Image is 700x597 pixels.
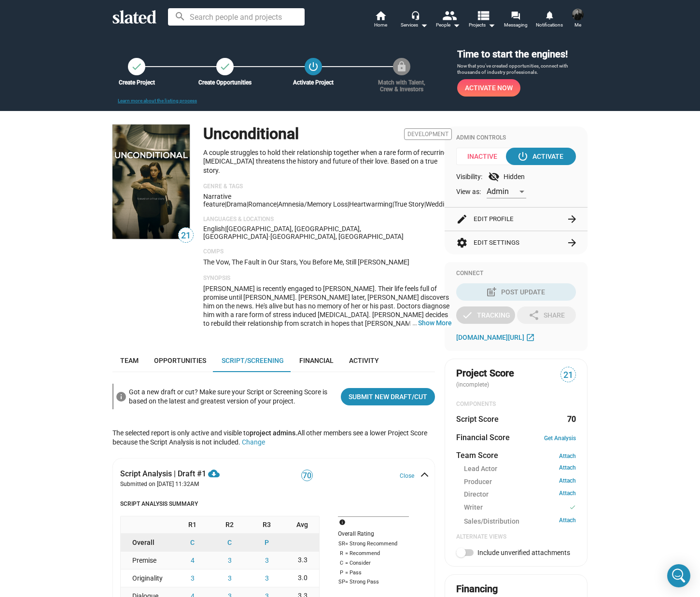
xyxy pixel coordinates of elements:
[203,225,225,233] span: English
[566,237,578,249] mat-icon: arrow_forward
[203,225,361,240] span: [GEOGRAPHIC_DATA], [GEOGRAPHIC_DATA], [GEOGRAPHIC_DATA]
[285,516,319,533] div: Avg
[517,151,529,162] mat-icon: power_settings_new
[248,534,285,551] button: P
[203,275,452,282] p: Synopsis
[424,200,426,208] span: |
[250,429,297,437] span: project admins.
[112,429,297,437] span: The selected report is only active and visible to
[285,569,319,587] div: 3.0
[118,98,197,103] a: Learn more about the listing process
[465,10,499,31] button: Projects
[476,8,490,22] mat-icon: view_list
[211,534,248,551] button: C
[418,19,430,31] mat-icon: arrow_drop_down
[667,564,690,587] div: Open Intercom Messenger
[121,569,174,587] div: Originality
[469,19,495,31] span: Projects
[338,540,409,548] div: = Strong Recommend
[338,559,409,567] div: = Consider
[526,333,535,342] mat-icon: open_in_new
[456,414,499,424] dt: Script Score
[456,450,498,460] dt: Team Score
[442,8,456,22] mat-icon: people
[338,550,345,557] span: R
[456,270,576,278] div: Connect
[456,171,576,182] div: Visibility: Hidden
[456,148,515,165] span: Inactive
[105,79,168,86] div: Create Project
[464,464,497,473] span: Lead Actor
[112,417,435,458] div: All other members see a lower Project Score because the Script Analysis is not included.
[216,58,234,75] a: Create Opportunities
[338,569,409,577] div: = Pass
[338,550,409,557] div: = Recommend
[270,233,404,240] span: [GEOGRAPHIC_DATA], [GEOGRAPHIC_DATA]
[193,79,257,86] div: Create Opportunities
[477,549,570,556] span: Include unverified attachments
[457,79,520,97] button: Activate Now
[299,357,334,364] span: Financial
[559,490,576,499] a: Attach
[211,516,248,533] div: R2
[203,148,452,175] p: A couple struggles to hold their relationship together when a rare form of recurring [MEDICAL_DAT...
[464,517,519,526] span: Sales/Distribution
[248,516,285,533] div: R3
[203,193,231,208] span: Narrative feature
[456,134,576,142] div: Admin Controls
[348,200,349,208] span: |
[131,61,142,72] mat-icon: check
[203,216,452,223] p: Languages & Locations
[559,464,576,473] a: Attach
[561,369,575,382] span: 21
[112,125,190,239] img: Unconditional
[115,391,127,403] mat-icon: info
[456,381,491,388] span: (incomplete)
[457,48,588,61] h3: Time to start the engines!
[499,10,532,31] a: Messaging
[338,540,345,548] span: SR
[486,19,497,31] mat-icon: arrow_drop_down
[418,319,452,327] button: …Show More
[308,61,319,72] mat-icon: power_settings_new
[450,19,462,31] mat-icon: arrow_drop_down
[559,453,576,459] a: Attach
[487,187,509,196] span: Admin
[120,357,139,364] span: Team
[436,19,460,31] div: People
[203,124,299,144] h1: Unconditional
[517,306,576,324] button: Share
[226,200,247,208] span: Drama
[211,552,248,569] button: 3
[338,559,345,567] span: C
[219,61,231,72] mat-icon: check
[486,286,497,298] mat-icon: post_add
[567,414,576,424] dd: 70
[464,477,492,486] span: Producer
[120,463,263,479] div: Script Analysis | Draft #1
[225,225,226,233] span: |
[431,10,465,31] button: People
[532,10,566,31] a: Notifications
[278,200,348,208] span: amnesia/memory loss
[456,231,576,254] button: Edit Settings
[408,319,418,327] span: …
[112,458,435,493] mat-expansion-panel-header: Script Analysis | Draft #1Submitted on [DATE] 11:32AM70Close
[338,579,409,586] div: = Strong Pass
[203,258,452,267] p: The Vow, The Fault in Our Stars, You Before Me, Still [PERSON_NAME]
[121,552,174,569] div: Premise
[545,10,554,19] mat-icon: notifications
[341,349,387,372] a: Activity
[211,569,248,587] button: 3
[462,306,510,324] div: Tracking
[566,7,589,32] button: Luke CheneyMe
[528,306,565,324] div: Share
[465,79,513,97] span: Activate Now
[168,8,305,26] input: Search people and projects
[456,306,515,324] button: Tracking
[120,500,427,508] h4: Script Analysis Summary
[456,283,576,301] button: Post Update
[462,309,473,321] mat-icon: check
[411,11,420,19] mat-icon: headset_mic
[277,200,278,208] span: |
